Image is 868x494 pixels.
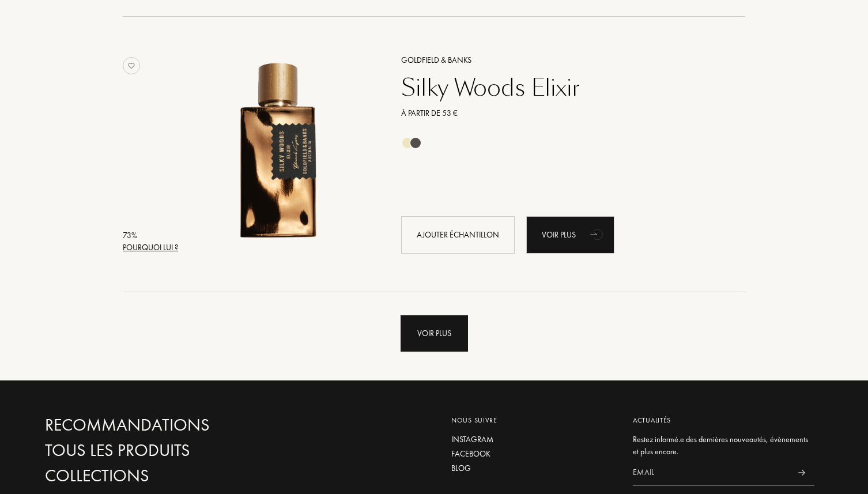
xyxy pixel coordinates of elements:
div: Voir plus [526,216,614,254]
a: Silky Woods Elixir Goldfield & Banks [182,40,384,266]
img: Silky Woods Elixir Goldfield & Banks [182,52,374,244]
a: Facebook [451,448,616,460]
div: Nous suivre [451,415,616,425]
div: Voir plus [401,315,468,352]
div: animation [586,223,609,246]
div: Actualités [633,415,814,425]
img: news_send.svg [798,470,805,476]
div: 73 % [123,229,178,242]
a: Collections [45,466,293,486]
a: À partir de 53 € [393,107,729,119]
a: Recommandations [45,415,293,435]
a: Tous les produits [45,440,293,461]
a: Instagram [451,433,616,446]
div: Pourquoi lui ? [123,242,178,254]
a: Voir plusanimation [526,216,614,254]
img: no_like_p.png [123,57,140,74]
div: Restez informé.e des dernières nouveautés, évènements et plus encore. [633,433,814,458]
a: Silky Woods Elixir [393,74,729,101]
div: Ajouter échantillon [401,216,515,254]
input: Email [633,460,788,486]
a: Goldfield & Banks [393,54,729,66]
a: Blog [451,462,616,474]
